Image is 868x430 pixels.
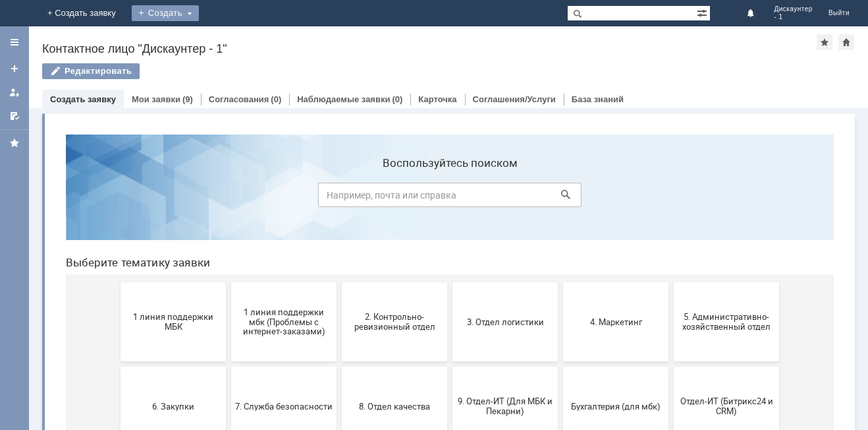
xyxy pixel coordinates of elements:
span: 7. Служба безопасности [180,277,277,287]
button: Это соглашение не активно! [397,327,502,406]
input: Например, почта или справка [263,59,526,83]
div: Создать [132,5,199,21]
a: Мои заявки [132,94,180,104]
button: не актуален [618,327,724,406]
a: База знаний [572,94,624,104]
span: Это соглашение не активно! [401,357,499,377]
button: Отдел-ИТ (Офис) [65,327,171,406]
a: Мои согласования [4,106,25,127]
a: Карточка [418,94,456,104]
button: Финансовый отдел [176,327,281,406]
span: Расширенный поиск [697,6,710,18]
span: 4. Маркетинг [512,193,609,202]
div: (9) [182,94,193,104]
button: 1 линия поддержки мбк (Проблемы с интернет-заказами) [176,158,281,237]
span: 8. Отдел качества [290,277,388,287]
span: Отдел-ИТ (Битрикс24 и CRM) [622,272,720,292]
span: - 1 [774,13,813,21]
button: 7. Служба безопасности [176,243,281,322]
a: Согласования [209,94,269,104]
header: Выберите тематику заявки [11,132,778,145]
button: Отдел-ИТ (Битрикс24 и CRM) [618,243,724,322]
span: Франчайзинг [290,361,388,371]
div: Добавить в избранное [817,34,832,50]
button: 2. Контрольно-ревизионный отдел [286,158,392,237]
button: [PERSON_NAME]. Услуги ИТ для МБК (оформляет L1) [508,327,613,406]
a: Наблюдаемые заявки [297,94,390,104]
span: 1 линия поддержки мбк (Проблемы с интернет-заказами) [180,183,277,212]
button: 8. Отдел качества [286,243,392,322]
span: 1 линия поддержки МБК [69,188,167,208]
div: (0) [271,94,281,104]
button: 6. Закупки [65,243,171,322]
a: Создать заявку [4,58,25,79]
span: Бухгалтерия (для мбк) [512,277,609,287]
div: Сделать домашней страницей [838,34,854,50]
span: Финансовый отдел [180,361,277,371]
span: 5. Административно-хозяйственный отдел [622,188,720,208]
span: Отдел-ИТ (Офис) [69,361,167,371]
span: [PERSON_NAME]. Услуги ИТ для МБК (оформляет L1) [512,352,609,381]
button: Франчайзинг [286,327,392,406]
span: 9. Отдел-ИТ (Для МБК и Пекарни) [401,272,499,292]
a: Создать заявку [50,94,116,104]
button: Бухгалтерия (для мбк) [508,243,613,322]
span: Дискаунтер [774,5,813,13]
button: 4. Маркетинг [508,158,613,237]
button: 5. Административно-хозяйственный отдел [618,158,724,237]
label: Воспользуйтесь поиском [263,32,526,46]
span: не актуален [622,361,720,371]
button: 9. Отдел-ИТ (Для МБК и Пекарни) [397,243,502,322]
a: Соглашения/Услуги [473,94,556,104]
span: 6. Закупки [69,277,167,287]
button: 1 линия поддержки МБК [65,158,171,237]
button: 3. Отдел логистики [397,158,502,237]
div: (0) [392,94,402,104]
div: Контактное лицо "Дискаунтер - 1" [42,42,817,55]
a: Мои заявки [4,82,25,103]
span: 3. Отдел логистики [401,193,499,202]
span: 2. Контрольно-ревизионный отдел [290,188,388,208]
